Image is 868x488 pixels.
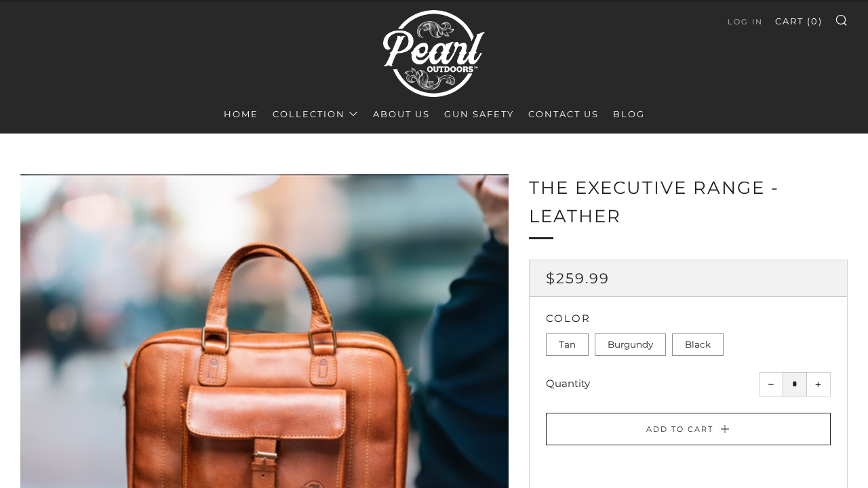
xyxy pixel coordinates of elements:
[768,382,774,388] span: −
[546,270,610,287] span: $259.99
[815,382,821,388] span: +
[224,103,258,125] a: Home
[728,11,763,33] a: Log in
[444,103,514,125] a: Gun Safety
[546,333,589,357] label: Tan
[546,313,831,323] h2: Color
[783,372,807,396] input: quantity
[595,333,666,357] label: Burgundy
[613,103,645,125] a: Blog
[528,103,599,125] a: Contact Us
[546,377,590,390] label: Quantity
[672,333,724,357] label: Black
[529,174,848,230] h1: The Executive Range - Leather
[273,103,359,125] a: Collection
[546,413,831,445] button: Add to Cart
[775,10,823,32] a: Cart (0)
[373,103,430,125] a: About Us
[646,424,713,434] span: Add to Cart
[383,4,485,103] img: Pearl Outdoors | Luxury Leather Pistol Bags & Executive Range Bags
[811,16,818,26] span: 0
